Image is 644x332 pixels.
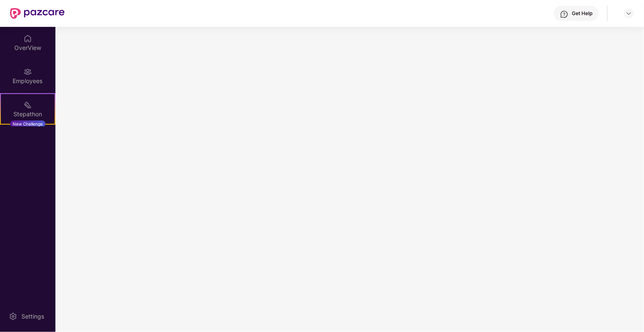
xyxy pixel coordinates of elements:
[572,10,592,17] div: Get Help
[10,120,45,127] div: New Challenge
[1,110,55,118] div: Stepathon
[9,312,17,321] img: svg+xml;base64,PHN2ZyBpZD0iU2V0dGluZy0yMHgyMCIgeG1sbnM9Imh0dHA6Ly93d3cudzMub3JnLzIwMDAvc3ZnIiB3aW...
[10,8,65,19] img: New Pazcare Logo
[626,10,632,17] img: svg+xml;base64,PHN2ZyBpZD0iRHJvcGRvd24tMzJ4MzIiIHhtbG5zPSJodHRwOi8vd3d3LnczLm9yZy8yMDAwL3N2ZyIgd2...
[560,10,568,18] img: svg+xml;base64,PHN2ZyBpZD0iSGVscC0zMngzMiIgeG1sbnM9Imh0dHA6Ly93d3cudzMub3JnLzIwMDAvc3ZnIiB3aWR0aD...
[19,312,47,321] div: Settings
[24,68,32,76] img: svg+xml;base64,PHN2ZyBpZD0iRW1wbG95ZWVzIiB4bWxucz0iaHR0cDovL3d3dy53My5vcmcvMjAwMC9zdmciIHdpZHRoPS...
[24,101,32,109] img: svg+xml;base64,PHN2ZyB4bWxucz0iaHR0cDovL3d3dy53My5vcmcvMjAwMC9zdmciIHdpZHRoPSIyMSIgaGVpZ2h0PSIyMC...
[24,34,32,43] img: svg+xml;base64,PHN2ZyBpZD0iSG9tZSIgeG1sbnM9Imh0dHA6Ly93d3cudzMub3JnLzIwMDAvc3ZnIiB3aWR0aD0iMjAiIG...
